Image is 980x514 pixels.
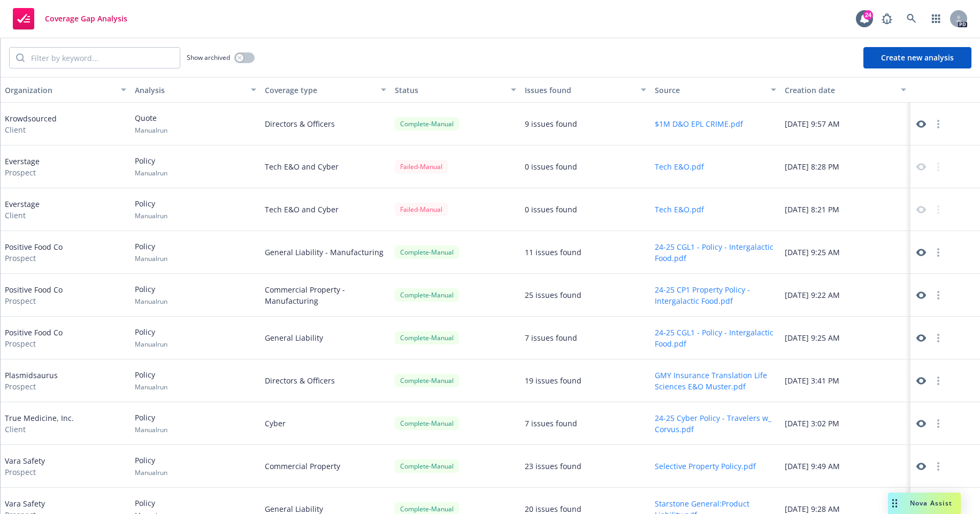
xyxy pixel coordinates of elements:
[655,161,704,172] button: Tech E&O.pdf
[525,418,577,429] div: 7 issues found
[780,145,910,188] div: [DATE] 8:28 PM
[525,161,577,172] div: 0 issues found
[5,295,63,306] span: Prospect
[135,112,167,135] div: Quote
[45,14,127,23] span: Coverage Gap Analysis
[655,327,776,349] button: 24-25 CGL1 - Policy - Intergalactic Food.pdf
[261,145,391,188] div: Tech E&O and Cyber
[780,445,910,488] div: [DATE] 9:49 AM
[395,85,504,96] div: Status
[5,85,114,96] div: Organization
[395,331,459,344] div: Complete - Manual
[863,47,971,68] button: Create new analysis
[135,425,167,434] span: Manual run
[135,241,167,263] div: Policy
[655,85,764,96] div: Source
[780,359,910,402] div: [DATE] 3:41 PM
[655,204,704,215] button: Tech E&O.pdf
[135,326,167,349] div: Policy
[525,118,577,129] div: 9 issues found
[261,359,391,402] div: Directors & Officers
[655,284,776,306] button: 24-25 CP1 Property Policy - Intergalactic Food.pdf
[780,103,910,145] div: [DATE] 9:57 AM
[135,455,167,477] div: Policy
[780,231,910,274] div: [DATE] 9:25 AM
[5,167,40,178] span: Prospect
[5,124,57,135] span: Client
[520,77,650,103] button: Issues found
[5,252,63,264] span: Prospect
[525,332,577,343] div: 7 issues found
[5,370,58,392] div: Plasmidsaurus
[655,412,776,435] button: 24-25 Cyber Policy - Travelers w_ Corvus.pdf
[901,8,922,29] a: Search
[135,412,167,434] div: Policy
[261,317,391,359] div: General Liability
[261,445,391,488] div: Commercial Property
[888,493,901,514] div: Drag to move
[261,231,391,274] div: General Liability - Manufacturing
[395,203,448,216] div: Failed - Manual
[16,53,25,62] svg: Search
[525,247,581,258] div: 11 issues found
[395,160,448,173] div: Failed - Manual
[655,370,776,392] button: GMY Insurance Translation Life Sciences E&O Muster.pdf
[5,327,63,349] div: Positive Food Co
[785,85,894,96] div: Creation date
[135,126,167,135] span: Manual run
[525,289,581,301] div: 25 issues found
[135,283,167,306] div: Policy
[655,118,743,129] button: $1M D&O EPL CRIME.pdf
[135,211,167,220] span: Manual run
[5,381,58,392] span: Prospect
[135,369,167,392] div: Policy
[5,156,40,178] div: Everstage
[395,246,459,259] div: Complete - Manual
[525,375,581,386] div: 19 issues found
[9,4,132,34] a: Coverage Gap Analysis
[888,493,961,514] button: Nova Assist
[395,417,459,430] div: Complete - Manual
[265,85,374,96] div: Coverage type
[135,254,167,263] span: Manual run
[780,188,910,231] div: [DATE] 8:21 PM
[261,77,391,103] button: Coverage type
[780,274,910,317] div: [DATE] 9:22 AM
[261,188,391,231] div: Tech E&O and Cyber
[395,459,459,473] div: Complete - Manual
[650,77,780,103] button: Source
[135,155,167,178] div: Policy
[135,382,167,392] span: Manual run
[5,455,45,478] div: Vara Safety
[395,288,459,302] div: Complete - Manual
[780,317,910,359] div: [DATE] 9:25 AM
[525,204,577,215] div: 0 issues found
[395,117,459,131] div: Complete - Manual
[876,8,898,29] a: Report a Bug
[261,274,391,317] div: Commercial Property - Manufacturing
[5,338,63,349] span: Prospect
[525,85,634,96] div: Issues found
[5,241,63,264] div: Positive Food Co
[925,8,947,29] a: Switch app
[5,210,40,221] span: Client
[5,198,40,221] div: Everstage
[135,340,167,349] span: Manual run
[25,48,180,68] input: Filter by keyword...
[780,402,910,445] div: [DATE] 3:02 PM
[135,297,167,306] span: Manual run
[187,53,230,62] span: Show archived
[5,113,57,135] div: Krowdsourced
[395,374,459,387] div: Complete - Manual
[5,412,74,435] div: True Medicine, Inc.
[655,461,756,472] button: Selective Property Policy.pdf
[910,498,952,508] span: Nova Assist
[135,85,244,96] div: Analysis
[5,424,74,435] span: Client
[135,198,167,220] div: Policy
[525,461,581,472] div: 23 issues found
[1,77,131,103] button: Organization
[655,241,776,264] button: 24-25 CGL1 - Policy - Intergalactic Food.pdf
[780,77,910,103] button: Creation date
[391,77,520,103] button: Status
